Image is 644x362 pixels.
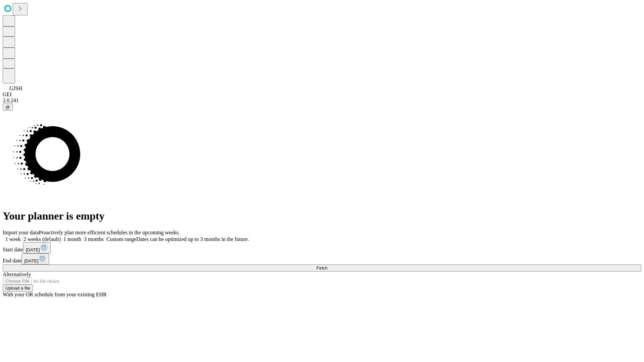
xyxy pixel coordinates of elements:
div: GEI [3,92,641,98]
span: Dates can be optimized up to 3 months in the future. [137,236,249,242]
button: Fetch [3,264,641,271]
span: Fetch [316,265,327,270]
span: 3 months [84,236,104,242]
div: Start date [3,242,641,253]
div: End date [3,253,641,264]
span: With your OR schedule from your existing EHR [3,292,107,297]
span: Import your data [3,230,39,235]
span: Alternatively [3,271,31,277]
span: 1 week [5,236,21,242]
span: Custom range [106,236,136,242]
span: GJSH [9,85,22,91]
button: @ [3,104,13,111]
button: [DATE] [21,253,49,264]
span: [DATE] [24,258,38,263]
span: 1 month [63,236,81,242]
h1: Your planner is empty [3,210,641,222]
span: 2 weeks (default) [23,236,61,242]
span: @ [5,105,10,110]
button: [DATE] [23,242,51,253]
span: Proactively plan more efficient schedules in the upcoming weeks. [39,230,180,235]
button: Upload a file [3,285,33,292]
div: 2.0.241 [3,98,641,104]
span: [DATE] [26,247,40,252]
